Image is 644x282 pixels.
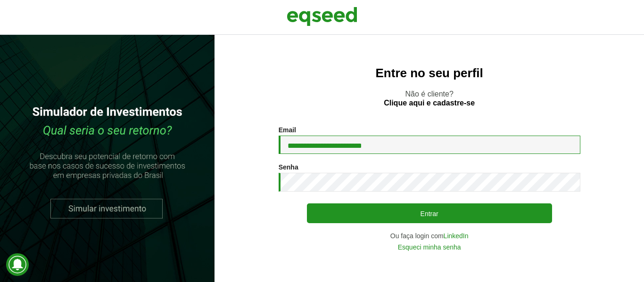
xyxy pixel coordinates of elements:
[279,233,580,239] div: Ou faça login com
[279,127,296,133] label: Email
[287,5,357,28] img: EqSeed Logo
[384,99,475,107] a: Clique aqui e cadastre-se
[398,244,461,250] a: Esqueci minha senha
[307,203,552,223] button: Entrar
[233,66,625,80] h2: Entre no seu perfil
[444,233,469,239] a: LinkedIn
[233,89,625,107] p: Não é cliente?
[279,164,298,170] label: Senha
